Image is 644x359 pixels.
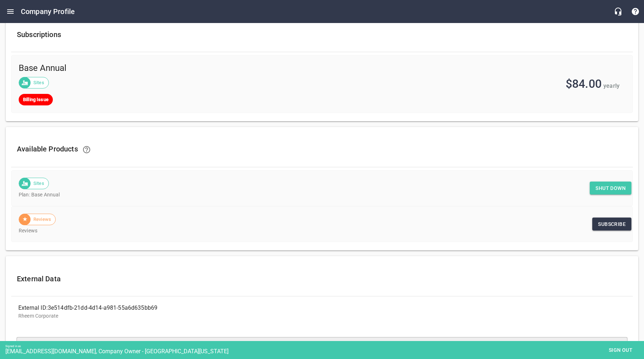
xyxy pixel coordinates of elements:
[19,178,49,189] div: Sites
[5,348,644,355] div: [EMAIL_ADDRESS][DOMAIN_NAME], Company Owner - [GEOGRAPHIC_DATA][US_STATE]
[606,346,636,355] span: Sign out
[598,220,626,229] span: Subscribe
[603,82,620,89] span: yearly
[78,141,95,158] a: Learn how to upgrade and downgrade your Products
[19,77,49,88] div: Sites
[603,344,639,357] button: Sign out
[609,3,627,20] button: Live Chat
[29,79,49,86] span: Sites
[19,94,53,105] a: Billing Issue
[590,182,631,195] button: Shut down
[19,96,53,103] span: Billing Issue
[17,141,627,158] h6: Available Products
[566,77,602,91] span: $84.00
[19,63,310,74] span: Base Annual
[19,227,620,235] p: Reviews
[18,312,626,320] p: Rheem Corporate
[29,180,49,187] span: Sites
[17,273,627,285] h6: External Data
[5,345,644,348] div: Signed in as
[592,218,631,231] a: Subscribe
[595,184,626,193] span: Shut down
[29,216,55,223] span: Reviews
[19,214,56,225] div: Reviews
[2,3,19,20] button: Open drawer
[21,6,75,17] h6: Company Profile
[17,29,627,40] h6: Subscriptions
[18,304,322,312] div: External ID: 3e514dfb-21dd-4d14-a981-55a6d635bb69
[627,3,644,20] button: Support Portal
[19,191,620,199] p: Plan: Base Annual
